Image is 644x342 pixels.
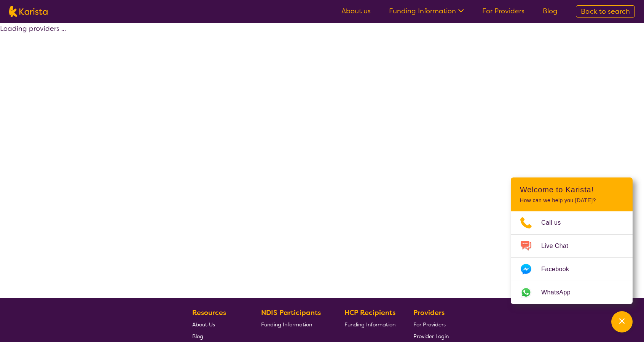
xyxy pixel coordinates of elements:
[413,321,446,328] span: For Providers
[511,177,633,304] div: Channel Menu
[541,287,580,298] span: WhatsApp
[413,333,449,340] span: Provider Login
[344,321,395,328] span: Funding Information
[413,318,449,330] a: For Providers
[192,333,203,340] span: Blog
[543,6,558,16] a: Blog
[541,240,577,252] span: Live Chat
[261,308,321,317] b: NDIS Participants
[192,318,243,330] a: About Us
[9,6,48,17] img: Karista logo
[413,330,449,342] a: Provider Login
[261,318,327,330] a: Funding Information
[261,321,312,328] span: Funding Information
[344,308,395,317] b: HCP Recipients
[192,321,215,328] span: About Us
[482,6,524,16] a: For Providers
[611,311,633,332] button: Channel Menu
[192,330,243,342] a: Blog
[576,5,635,18] a: Back to search
[520,185,623,194] h2: Welcome to Karista!
[192,308,226,317] b: Resources
[541,217,570,229] span: Call us
[581,7,630,16] span: Back to search
[511,281,633,304] a: Web link opens in a new tab.
[541,264,578,275] span: Facebook
[341,6,371,16] a: About us
[413,308,445,317] b: Providers
[389,6,464,16] a: Funding Information
[520,197,623,204] p: How can we help you [DATE]?
[511,211,633,304] ul: Choose channel
[344,318,395,330] a: Funding Information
